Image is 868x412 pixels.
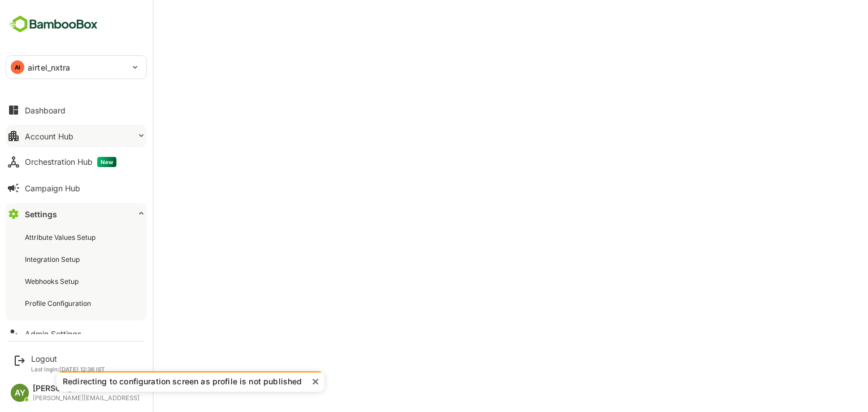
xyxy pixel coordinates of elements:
div: Redirecting to configuration screen as profile is not published [62,376,312,387]
div: [PERSON_NAME][EMAIL_ADDRESS] [33,395,140,402]
div: Admin Settings [25,329,81,339]
div: Campaign Hub [25,183,80,193]
div: AI [11,60,24,74]
button: Settings [6,203,147,225]
div: Webhooks Setup [25,277,81,286]
div: Integration Setup [25,255,82,264]
p: Last login: [DATE] 12:36 IST [31,366,105,372]
button: Campaign Hub [6,177,147,199]
button: Dashboard [6,99,147,121]
button: Admin Settings [6,322,147,345]
div: Logout [31,354,105,363]
button: Orchestration HubNew [6,151,147,173]
div: Dashboard [25,106,66,115]
div: AY [11,384,29,402]
div: Orchestration Hub [25,157,116,167]
img: BambooboxFullLogoMark.5f36c76dfaba33ec1ec1367b70bb1252.svg [6,14,101,35]
span: New [97,157,116,167]
button: Account Hub [6,125,147,147]
div: Account Hub [25,132,73,141]
div: AIairtel_nxtra [6,56,146,78]
p: airtel_nxtra [28,62,71,73]
div: Settings [25,209,57,219]
div: Profile Configuration [25,299,93,308]
div: Attribute Values Setup [25,233,98,242]
div: [PERSON_NAME] Y [33,384,140,393]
